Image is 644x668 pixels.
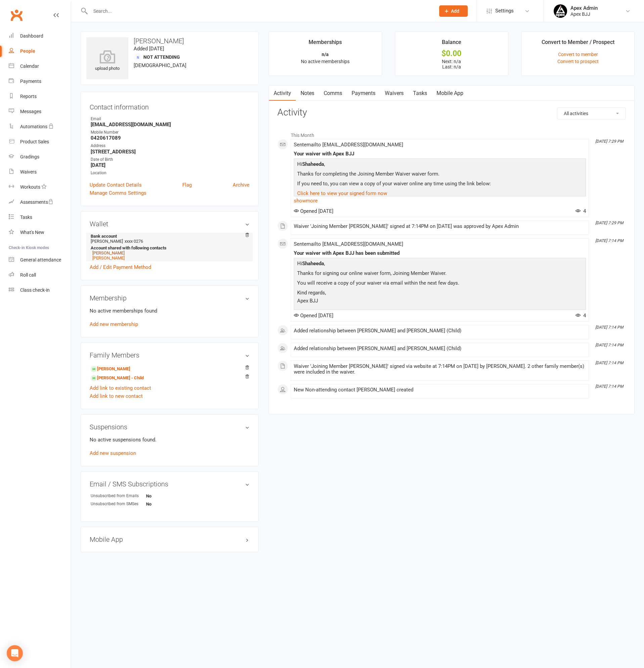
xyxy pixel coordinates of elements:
div: Date of Birth [91,156,249,163]
a: Comms [319,86,347,101]
div: Product Sales [20,139,49,144]
a: show more [294,196,586,205]
strong: Shaheeda [302,161,324,167]
div: Tasks [20,214,32,220]
div: Messages [20,109,41,114]
h3: Wallet [90,220,249,228]
div: New Non-attending contact [PERSON_NAME] created [294,387,586,393]
a: Activity [269,86,296,101]
div: Waiver 'Joining Member [PERSON_NAME]' signed at 7:14PM on [DATE] was approved by Apex Admin [294,224,586,229]
div: upload photo [86,50,128,72]
h3: Suspensions [90,423,249,431]
h3: Email / SMS Subscriptions [90,480,249,488]
a: Archive [233,181,249,189]
div: People [20,48,35,54]
div: Workouts [20,184,40,190]
p: Hi , [295,259,584,269]
div: Unsubscribed from Emails [91,493,146,499]
span: No active memberships [301,59,350,64]
span: xxxx 0276 [125,239,143,244]
p: Next: n/a Last: n/a [401,59,502,69]
a: Class kiosk mode [9,283,71,298]
time: Added [DATE] [134,46,164,52]
div: Gradings [20,154,39,159]
div: Automations [20,124,47,129]
span: 4 [576,313,586,319]
strong: No [146,502,185,507]
a: Assessments [9,195,71,210]
div: Your waiver with Apex BJJ has been submitted [294,250,586,256]
div: Apex BJJ [570,11,598,17]
h3: Activity [277,107,626,118]
div: Open Intercom Messenger [7,645,23,661]
i: [DATE] 7:14 PM [595,325,623,330]
div: Mobile Number [91,129,249,136]
a: Flag [182,181,192,189]
a: Notes [296,86,319,101]
span: [DEMOGRAPHIC_DATA] [134,62,186,68]
div: Address [91,143,249,149]
a: [PERSON_NAME] - Child [91,375,144,382]
div: Balance [442,38,461,50]
a: Payments [347,86,380,101]
strong: Account shared with following contacts [91,245,246,250]
a: Automations [9,119,71,134]
h3: Family Members [90,351,249,359]
div: Email [91,116,249,122]
i: [DATE] 7:14 PM [595,384,623,389]
a: Click here to view your signed form now [297,190,387,196]
div: Assessments [20,199,53,205]
a: Reports [9,89,71,104]
p: No active suspensions found. [90,436,249,444]
div: Waiver 'Joining Member [PERSON_NAME]' signed via website at 7:14PM on [DATE] by [PERSON_NAME]. 2 ... [294,364,586,375]
div: $0.00 [401,50,502,57]
li: [PERSON_NAME] [90,233,249,261]
h3: Contact information [90,101,249,111]
div: Dashboard [20,33,43,39]
input: Search... [88,6,430,16]
a: Manage Comms Settings [90,189,146,197]
strong: 0420617089 [91,135,249,141]
a: Add new membership [90,321,138,327]
span: Not Attending [143,54,180,60]
p: Kind regards, Apex BJJ [295,289,584,306]
div: Added relationship between [PERSON_NAME] and [PERSON_NAME] (Child) [294,328,586,334]
a: [PERSON_NAME] [91,366,130,373]
div: General attendance [20,257,61,263]
a: Convert to member [558,52,598,57]
div: Memberships [309,38,342,50]
strong: [DATE] [91,162,249,168]
i: [DATE] 7:29 PM [595,139,623,144]
a: Calendar [9,59,71,74]
a: Clubworx [8,7,25,23]
span: Settings [495,3,514,18]
a: Tasks [9,210,71,225]
p: If you need to, you can view a copy of your waiver online any time using the link below: [295,180,584,189]
i: [DATE] 7:14 PM [595,343,623,347]
a: What's New [9,225,71,240]
a: Workouts [9,180,71,195]
span: Sent email to [EMAIL_ADDRESS][DOMAIN_NAME] [294,142,403,148]
span: 4 [576,208,586,214]
strong: n/a [322,52,329,57]
strong: [STREET_ADDRESS] [91,149,249,155]
p: Thanks for signing our online waiver form, Joining Member Waiver. [295,269,584,279]
div: Apex Admin [570,5,598,11]
a: Dashboard [9,29,71,44]
strong: Bank account [91,234,246,239]
a: Product Sales [9,134,71,149]
li: This Month [277,128,626,139]
a: People [9,44,71,59]
div: Reports [20,94,37,99]
h3: [PERSON_NAME] [86,37,253,45]
strong: Shaheeda [302,260,324,267]
strong: No [146,493,185,498]
a: Payments [9,74,71,89]
a: General attendance kiosk mode [9,252,71,268]
div: Added relationship between [PERSON_NAME] and [PERSON_NAME] (Child) [294,346,586,351]
i: [DATE] 7:29 PM [595,221,623,225]
a: Tasks [408,86,432,101]
span: Opened [DATE] [294,313,333,319]
a: Update Contact Details [90,181,142,189]
a: Convert to prospect [557,59,599,64]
